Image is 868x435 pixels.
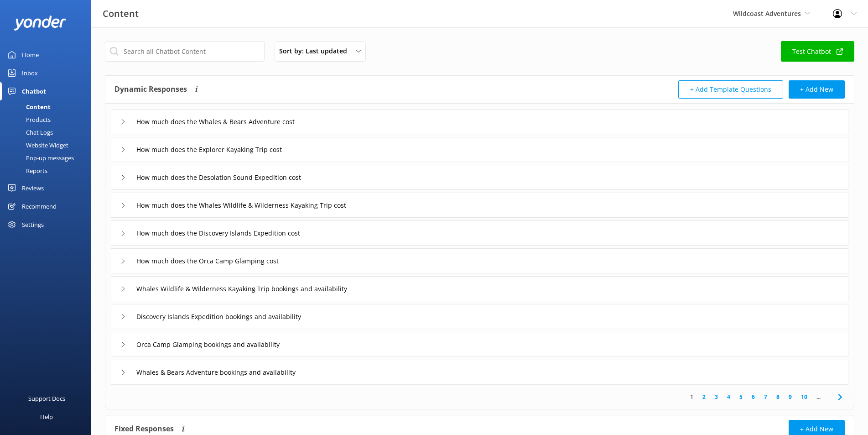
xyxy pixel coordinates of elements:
[114,80,187,99] h4: Dynamic Responses
[5,100,91,113] a: Content
[781,41,854,62] a: Test Chatbot
[22,82,46,100] div: Chatbot
[40,408,53,426] div: Help
[28,389,65,408] div: Support Docs
[5,113,91,126] a: Products
[103,6,139,21] h3: Content
[5,164,91,177] a: Reports
[5,100,51,113] div: Content
[789,80,845,99] button: + Add New
[772,393,784,401] a: 8
[747,393,759,401] a: 6
[5,126,91,139] a: Chat Logs
[22,179,44,197] div: Reviews
[698,393,710,401] a: 2
[22,197,57,215] div: Recommend
[812,393,825,401] span: ...
[733,9,801,18] span: Wildcoast Adventures
[14,16,66,31] img: yonder-white-logo.png
[722,393,735,401] a: 4
[5,152,74,164] div: Pop-up messages
[5,139,91,152] a: Website Widget
[22,64,38,82] div: Inbox
[22,46,39,64] div: Home
[5,164,47,177] div: Reports
[5,126,53,139] div: Chat Logs
[5,113,51,126] div: Products
[759,393,772,401] a: 7
[678,80,783,99] button: + Add Template Questions
[710,393,722,401] a: 3
[735,393,747,401] a: 5
[279,46,353,56] span: Sort by: Last updated
[22,215,44,234] div: Settings
[686,393,698,401] a: 1
[784,393,796,401] a: 9
[105,41,265,62] input: Search all Chatbot Content
[5,139,68,152] div: Website Widget
[5,152,91,164] a: Pop-up messages
[796,393,812,401] a: 10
